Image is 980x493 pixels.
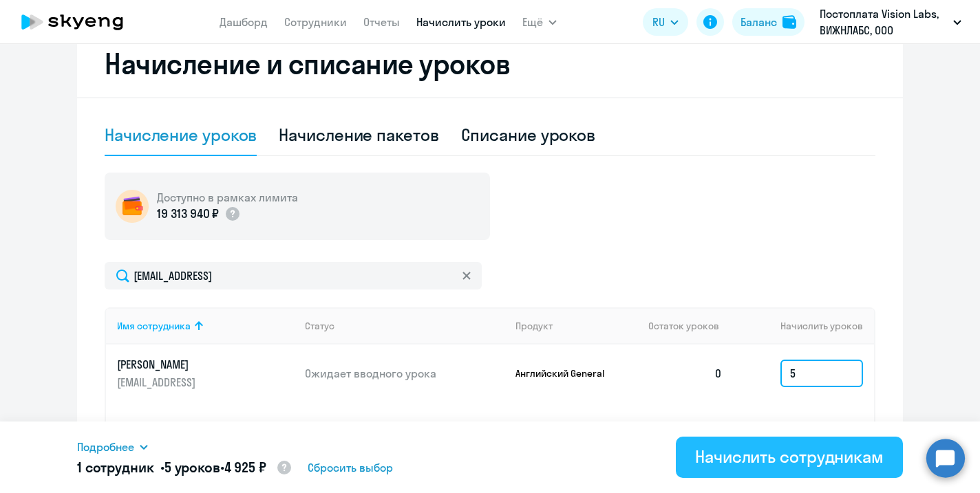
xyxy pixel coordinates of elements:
[117,375,271,390] p: [EMAIL_ADDRESS]
[105,124,257,146] div: Начисление уроков
[305,320,504,332] div: Статус
[117,357,271,372] p: [PERSON_NAME]
[157,205,219,223] p: 19 313 940 ₽
[522,8,557,36] button: Ещё
[220,15,268,29] a: Дашборд
[643,8,688,36] button: RU
[461,124,596,146] div: Списание уроков
[117,357,294,390] a: [PERSON_NAME][EMAIL_ADDRESS]
[813,6,968,39] button: Постоплата Vision Labs, ВИЖНЛАБС, ООО
[77,458,292,479] h5: 1 сотрудник • •
[637,344,734,402] td: 0
[116,190,149,223] img: wallet-circle.png
[648,320,734,332] div: Остаток уроков
[305,320,334,332] div: Статус
[732,8,805,36] button: Балансbalance
[515,367,619,380] p: Английский General
[363,15,400,29] a: Отчеты
[652,14,665,30] span: RU
[308,459,393,476] span: Сбросить выбор
[648,320,719,332] span: Остаток уроков
[164,459,220,476] span: 5 уроков
[117,320,191,332] div: Имя сотрудника
[416,15,506,29] a: Начислить уроки
[77,439,134,455] span: Подробнее
[224,459,266,476] span: 4 925 ₽
[676,437,903,478] button: Начислить сотрудникам
[695,446,884,468] div: Начислить сотрудникам
[522,14,543,30] span: Ещё
[782,15,796,29] img: balance
[305,366,504,381] p: Ожидает вводного урока
[117,320,294,332] div: Имя сотрудника
[284,15,347,29] a: Сотрудники
[820,6,948,39] p: Постоплата Vision Labs, ВИЖНЛАБС, ООО
[157,190,298,205] h5: Доступно в рамках лимита
[105,47,875,80] h2: Начисление и списание уроков
[515,320,638,332] div: Продукт
[105,262,482,289] input: Поиск по имени, email, продукту или статусу
[741,14,777,30] div: Баланс
[734,307,874,344] th: Начислить уроков
[515,320,553,332] div: Продукт
[279,124,438,146] div: Начисление пакетов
